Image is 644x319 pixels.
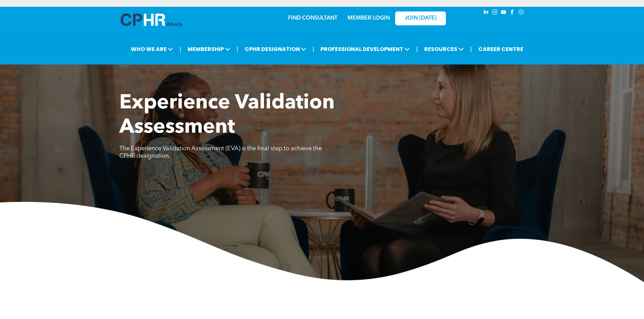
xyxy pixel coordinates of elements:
[509,8,516,18] a: facebook
[491,8,499,18] a: instagram
[288,16,337,21] a: FIND CONSULTANT
[237,42,238,56] li: |
[180,42,181,56] li: |
[482,8,490,18] a: linkedin
[416,42,418,56] li: |
[119,93,335,138] span: Experience Validation Assessment
[395,11,446,25] a: JOIN [DATE]
[119,145,322,159] span: The Experience Validation Assessment (EVA) is the final step to achieve the CPHR designation.
[186,43,232,55] span: MEMBERSHIP
[243,43,308,55] span: CPHR DESIGNATION
[405,15,436,22] span: JOIN [DATE]
[348,16,390,21] a: MEMBER LOGIN
[318,43,412,55] span: PROFESSIONAL DEVELOPMENT
[518,8,525,18] a: Social network
[129,43,175,55] span: WHO WE ARE
[121,14,182,26] img: A blue and white logo for cp alberta
[500,8,507,18] a: youtube
[313,42,314,56] li: |
[422,43,466,55] span: RESOURCES
[470,42,472,56] li: |
[476,43,525,55] a: CAREER CENTRE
